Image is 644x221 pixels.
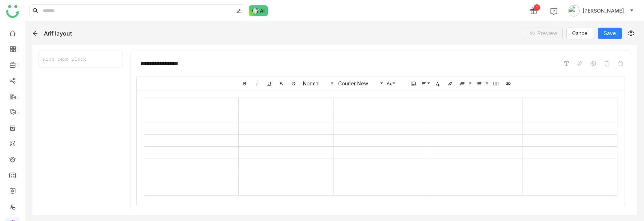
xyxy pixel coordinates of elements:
[6,5,19,18] img: logo
[300,78,334,89] button: Normal
[534,4,540,11] div: 1
[276,78,287,89] button: Clear Formatting
[524,28,563,39] button: Preview
[568,5,580,17] img: avatar
[550,8,557,15] img: help.svg
[252,78,262,89] button: Italic (⌘I)
[239,78,250,89] button: Bold (⌘B)
[264,78,275,89] button: Underline (⌘U)
[466,78,472,89] button: Ordered List
[38,51,123,67] div: Rich Text Block
[566,28,594,39] button: Cancel
[572,29,589,37] span: Cancel
[236,8,242,14] img: search-type.svg
[598,28,622,39] button: Save
[457,78,468,89] button: Ordered List
[249,5,268,16] img: ask-buddy-normal.svg
[337,80,380,86] span: Courier New
[302,80,330,86] span: Normal
[336,78,384,89] button: Courier New
[583,7,624,15] span: [PERSON_NAME]
[44,30,72,37] div: Arif layout
[474,78,484,89] button: Unordered List
[604,29,616,37] span: Save
[288,78,299,89] button: Strikethrough (⌘S)
[567,5,635,17] button: [PERSON_NAME]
